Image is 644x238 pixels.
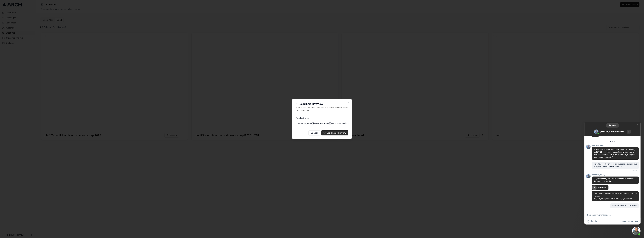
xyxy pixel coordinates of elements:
[296,117,310,119] label: Email Address
[296,106,348,112] p: Send a preview of this email to see how it will look when sent to recipients.
[606,123,619,128] div: Chat
[612,123,616,128] span: Chat
[296,121,348,126] input: Enter email address to receive preview
[627,130,631,134] div: More channels
[324,132,346,134] div: Send Email Preview
[321,130,348,135] button: Send Email Preview
[309,130,320,135] button: Cancel
[296,103,348,105] h2: Send Email Preview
